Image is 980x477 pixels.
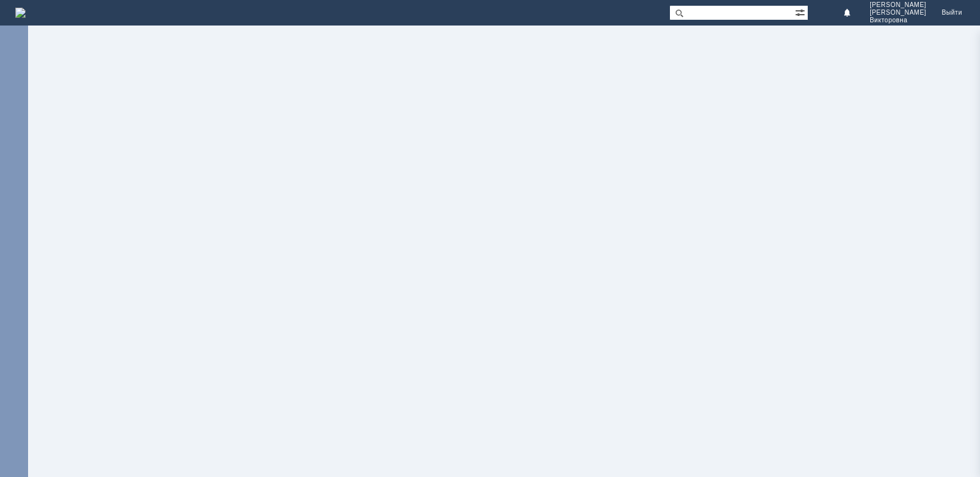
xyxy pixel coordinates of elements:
[15,8,26,18] img: logo
[795,6,808,18] span: Расширенный поиск
[870,17,907,24] span: Викторовна
[870,9,926,17] span: [PERSON_NAME]
[15,8,26,18] a: Перейти на домашнюю страницу
[870,1,926,9] span: [PERSON_NAME]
